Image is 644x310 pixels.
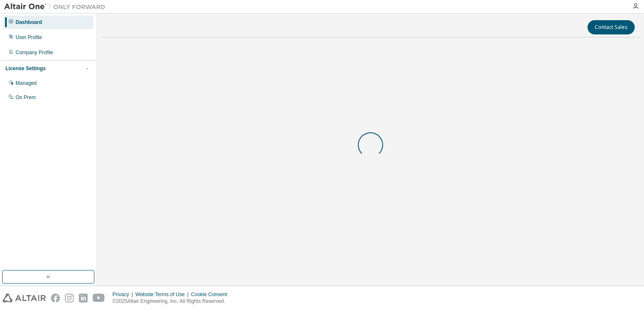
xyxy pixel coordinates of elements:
div: User Profile [16,34,42,41]
img: altair_logo.svg [3,294,46,302]
div: Company Profile [16,49,53,56]
button: Contact Sales [588,20,635,34]
img: instagram.svg [65,294,74,302]
div: On Prem [16,94,36,101]
div: Website Terms of Use [135,291,191,298]
img: youtube.svg [93,294,105,302]
div: Privacy [113,291,135,298]
div: Dashboard [16,19,42,26]
img: facebook.svg [51,294,60,302]
div: License Settings [5,65,46,72]
img: Altair One [4,3,110,11]
div: Managed [16,80,37,87]
img: linkedin.svg [79,294,88,302]
div: Cookie Consent [191,291,232,298]
p: © 2025 Altair Engineering, Inc. All Rights Reserved. [113,298,232,305]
